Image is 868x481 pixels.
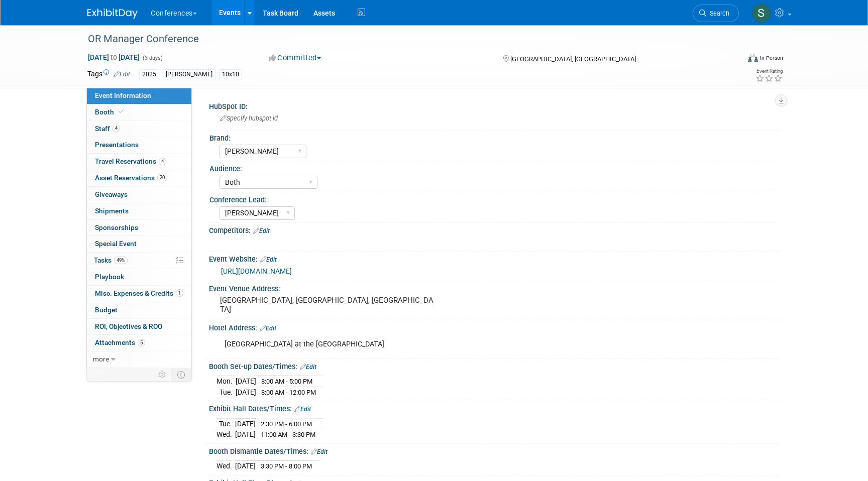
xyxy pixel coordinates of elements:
a: Edit [260,325,276,332]
div: [GEOGRAPHIC_DATA] at the [GEOGRAPHIC_DATA] [218,334,670,354]
span: Specify hubspot id [220,114,278,122]
span: Giveaways [95,190,128,198]
span: 2:30 PM - 6:00 PM [261,420,312,428]
span: [GEOGRAPHIC_DATA], [GEOGRAPHIC_DATA] [510,55,636,63]
a: Presentations [87,137,191,153]
button: Committed [265,53,325,63]
span: Playbook [95,273,124,281]
a: Staff4 [87,121,191,137]
span: 8:00 AM - 5:00 PM [261,378,312,385]
a: Misc. Expenses & Credits1 [87,286,191,302]
span: Search [706,10,729,17]
a: Edit [260,256,277,263]
div: Event Rating [755,69,783,74]
a: Giveaways [87,187,191,203]
div: Audience: [209,161,776,174]
td: Mon. [216,376,236,387]
a: Budget [87,302,191,318]
td: Tags [87,69,130,80]
span: 11:00 AM - 3:30 PM [261,431,315,438]
a: Event Information [87,88,191,104]
td: Wed. [216,429,235,440]
i: Booth reservation complete [119,109,124,114]
a: Booth [87,104,191,121]
img: Sophie Buffo [752,4,771,23]
a: more [87,351,191,368]
div: Booth Set-up Dates/Times: [209,359,781,372]
div: Brand: [209,131,776,143]
span: 8:00 AM - 12:00 PM [261,389,316,396]
a: Tasks49% [87,253,191,269]
a: Edit [311,448,328,455]
td: [DATE] [236,376,256,387]
div: HubSpot ID: [209,99,781,111]
div: Event Format [680,52,783,67]
span: Presentations [95,141,139,149]
td: Toggle Event Tabs [171,368,192,381]
span: 5 [138,339,145,346]
div: In-Person [759,54,783,62]
div: 2025 [139,69,159,80]
div: Event Venue Address: [209,281,781,294]
span: Sponsorships [95,223,138,231]
span: Asset Reservations [95,174,167,182]
div: [PERSON_NAME] [163,69,215,80]
span: (3 days) [142,55,163,61]
td: [DATE] [236,387,256,397]
a: Sponsorships [87,220,191,236]
span: Travel Reservations [95,157,166,165]
span: Event Information [95,91,151,99]
span: 49% [114,257,128,264]
td: [DATE] [235,461,256,471]
div: 10x10 [219,69,242,80]
a: Edit [294,406,311,413]
a: Edit [300,364,316,371]
span: Budget [95,306,118,314]
a: Playbook [87,269,191,285]
div: Hotel Address: [209,320,781,333]
td: Personalize Event Tab Strip [154,368,171,381]
span: ROI, Objectives & ROO [95,322,162,330]
a: [URL][DOMAIN_NAME] [221,267,292,275]
td: Tue. [216,387,236,397]
span: more [93,355,109,363]
span: [DATE] [DATE] [87,53,140,62]
span: Booth [95,108,126,116]
a: Edit [253,227,270,234]
span: Attachments [95,338,145,346]
span: to [109,53,119,61]
a: Travel Reservations4 [87,154,191,170]
td: [DATE] [235,418,256,429]
span: 3:30 PM - 8:00 PM [261,462,312,470]
span: 4 [113,125,120,132]
img: ExhibitDay [87,9,138,19]
pre: [GEOGRAPHIC_DATA], [GEOGRAPHIC_DATA], [GEOGRAPHIC_DATA] [220,296,436,314]
span: 20 [157,174,167,181]
span: Misc. Expenses & Credits [95,289,183,297]
a: Search [693,5,739,22]
a: Asset Reservations20 [87,170,191,186]
a: Shipments [87,203,191,219]
div: Exhibit Hall Dates/Times: [209,401,781,414]
a: ROI, Objectives & ROO [87,319,191,335]
span: 4 [159,158,166,165]
td: Tue. [216,418,235,429]
span: Shipments [95,207,129,215]
span: 1 [176,289,183,297]
a: Attachments5 [87,335,191,351]
div: Conference Lead: [209,192,776,205]
div: OR Manager Conference [84,30,724,48]
span: Tasks [94,256,128,264]
div: Event Website: [209,252,781,265]
a: Edit [114,71,130,78]
div: Competitors: [209,223,781,236]
a: Special Event [87,236,191,252]
td: Wed. [216,461,235,471]
td: [DATE] [235,429,256,440]
span: Special Event [95,239,137,248]
img: Format-Inperson.png [748,54,758,62]
span: Staff [95,125,120,133]
div: Booth Dismantle Dates/Times: [209,444,781,457]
